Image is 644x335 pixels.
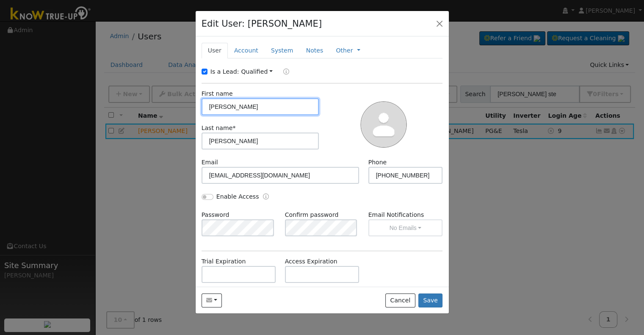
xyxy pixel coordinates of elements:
[368,158,387,167] label: Phone
[202,293,222,308] button: prmstearns@yahoo.com
[202,257,246,266] label: Trial Expiration
[202,210,229,219] label: Password
[216,192,259,201] label: Enable Access
[210,67,239,76] label: Is a Lead:
[202,69,207,75] input: Is a Lead:
[418,293,443,308] button: Save
[202,124,236,133] label: Last name
[241,68,273,75] a: Qualified
[263,192,269,202] a: Enable Access
[265,43,300,58] a: System
[368,210,443,219] label: Email Notifications
[336,46,353,55] a: Other
[232,125,235,131] span: Required
[202,17,322,30] h4: Edit User: [PERSON_NAME]
[299,43,329,58] a: Notes
[202,158,218,167] label: Email
[202,89,233,98] label: First name
[285,210,339,219] label: Confirm password
[202,43,228,58] a: User
[228,43,265,58] a: Account
[285,257,337,266] label: Access Expiration
[277,67,289,77] a: Lead
[385,293,415,308] button: Cancel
